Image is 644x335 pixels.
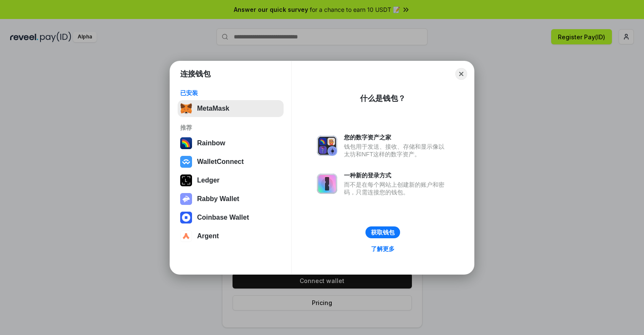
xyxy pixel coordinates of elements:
div: 获取钱包 [371,229,395,236]
button: Rainbow [178,135,284,152]
img: svg+xml,%3Csvg%20width%3D%2228%22%20height%3D%2228%22%20viewBox%3D%220%200%2028%2028%22%20fill%3D... [180,212,192,223]
button: Close [455,68,467,80]
div: 钱包用于发送、接收、存储和显示像以太坊和NFT这样的数字资产。 [344,143,449,158]
div: Rabby Wallet [197,195,239,203]
div: Coinbase Wallet [197,214,249,221]
button: MetaMask [178,100,284,117]
button: 获取钱包 [365,226,400,238]
img: svg+xml,%3Csvg%20xmlns%3D%22http%3A%2F%2Fwww.w3.org%2F2000%2Fsvg%22%20fill%3D%22none%22%20viewBox... [317,136,337,156]
img: svg+xml,%3Csvg%20xmlns%3D%22http%3A%2F%2Fwww.w3.org%2F2000%2Fsvg%22%20fill%3D%22none%22%20viewBox... [180,193,192,205]
div: 一种新的登录方式 [344,172,449,179]
div: 您的数字资产之家 [344,133,449,141]
div: WalletConnect [197,158,244,166]
div: MetaMask [197,105,229,112]
button: Ledger [178,172,284,189]
h1: 连接钱包 [180,69,211,79]
img: svg+xml,%3Csvg%20width%3D%2228%22%20height%3D%2228%22%20viewBox%3D%220%200%2028%2028%22%20fill%3D... [180,230,192,242]
button: WalletConnect [178,153,284,170]
button: Rabby Wallet [178,191,284,207]
div: Rainbow [197,139,225,147]
img: svg+xml,%3Csvg%20xmlns%3D%22http%3A%2F%2Fwww.w3.org%2F2000%2Fsvg%22%20fill%3D%22none%22%20viewBox... [317,174,337,194]
div: 已安装 [180,89,281,97]
div: 而不是在每个网站上创建新的账户和密码，只需连接您的钱包。 [344,181,449,196]
button: Argent [178,228,284,245]
div: 了解更多 [371,245,395,253]
img: svg+xml,%3Csvg%20fill%3D%22none%22%20height%3D%2233%22%20viewBox%3D%220%200%2035%2033%22%20width%... [180,103,192,114]
img: svg+xml,%3Csvg%20xmlns%3D%22http%3A%2F%2Fwww.w3.org%2F2000%2Fsvg%22%20width%3D%2228%22%20height%3... [180,174,192,186]
div: Ledger [197,177,219,184]
div: 推荐 [180,124,281,131]
div: 什么是钱包？ [360,93,406,103]
button: Coinbase Wallet [178,209,284,226]
img: svg+xml,%3Csvg%20width%3D%2228%22%20height%3D%2228%22%20viewBox%3D%220%200%2028%2028%22%20fill%3D... [180,156,192,168]
div: Argent [197,232,219,240]
a: 了解更多 [366,243,400,254]
img: svg+xml,%3Csvg%20width%3D%22120%22%20height%3D%22120%22%20viewBox%3D%220%200%20120%20120%22%20fil... [180,137,192,149]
